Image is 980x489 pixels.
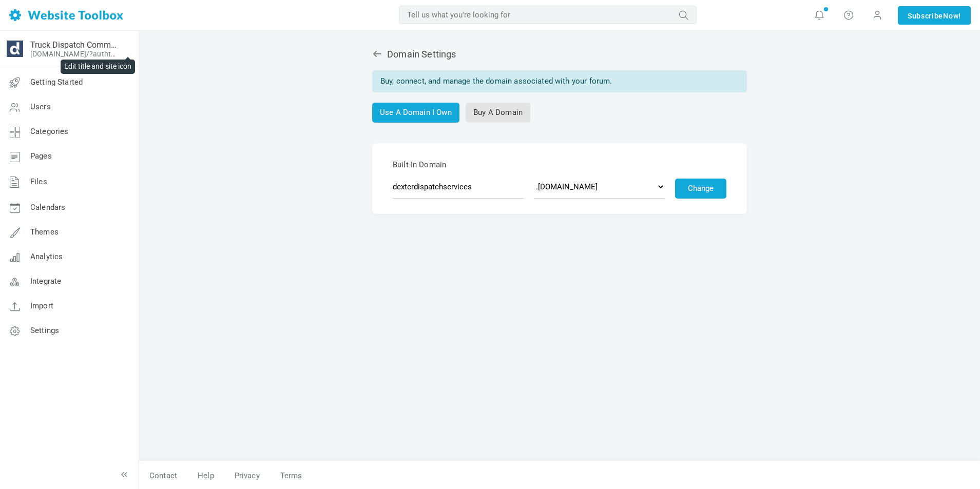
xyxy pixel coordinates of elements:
[30,151,52,161] span: Pages
[898,6,971,25] a: SubscribeNow!
[139,467,187,485] a: Contact
[943,10,961,22] span: Now!
[30,252,63,261] span: Analytics
[30,127,69,136] span: Categories
[399,6,697,24] input: Tell us what you're looking for
[30,50,120,58] a: [DOMAIN_NAME]/?authtoken=dbbcff88d68979e58e3129dd6e524774&rememberMe=1
[30,102,51,111] span: Users
[270,467,302,485] a: Terms
[30,277,61,286] span: Integrate
[187,467,224,485] a: Help
[372,70,747,92] div: Buy, connect, and manage the domain associated with your forum.
[30,301,53,310] span: Import
[61,60,135,74] div: Edit title and site icon
[30,227,59,237] span: Themes
[372,103,459,123] a: Use A Domain I Own
[393,159,726,171] span: Built-In Domain
[30,77,83,87] span: Getting Started
[30,203,65,212] span: Calendars
[30,177,47,186] span: Files
[675,179,726,199] button: Change
[372,49,747,60] h2: Domain Settings
[466,103,530,123] a: Buy A Domain
[30,40,120,50] a: Truck Dispatch Community
[7,41,23,57] img: cropped-siteicon-192x192.png
[30,326,59,335] span: Settings
[224,467,270,485] a: Privacy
